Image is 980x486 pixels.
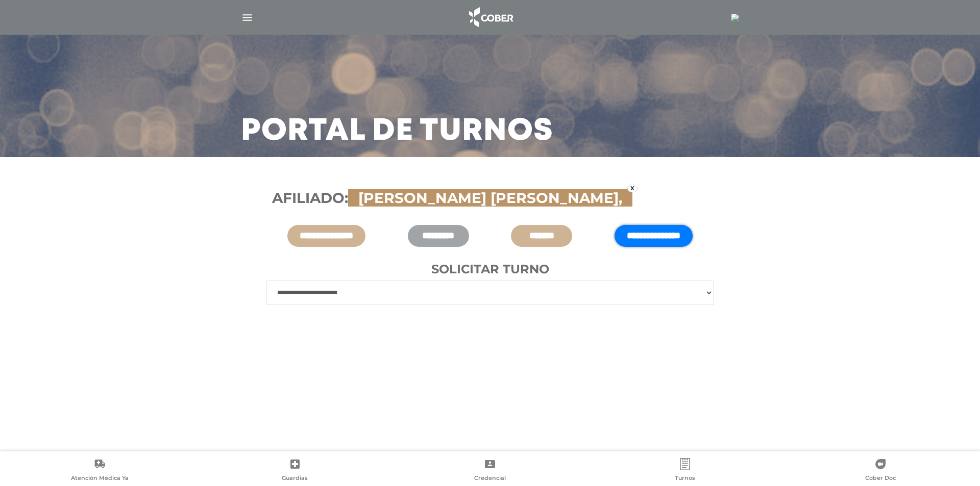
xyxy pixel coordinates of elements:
[241,118,553,145] h3: Portal de turnos
[627,185,638,192] a: x
[266,262,714,277] h4: Solicitar turno
[675,474,695,483] span: Turnos
[731,14,739,22] img: 6317
[587,458,782,484] a: Turnos
[272,190,708,207] h3: Afiliado:
[197,458,392,484] a: Guardias
[353,189,627,207] span: [PERSON_NAME] [PERSON_NAME],
[474,474,506,483] span: Credencial
[463,5,517,30] img: logo_cober_home-white.png
[71,474,129,483] span: Atención Médica Ya
[282,474,308,483] span: Guardias
[783,458,978,484] a: Cober Doc
[393,458,587,484] a: Credencial
[2,458,197,484] a: Atención Médica Ya
[865,474,896,483] span: Cober Doc
[241,11,254,24] img: Cober_menu-lines-white.svg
